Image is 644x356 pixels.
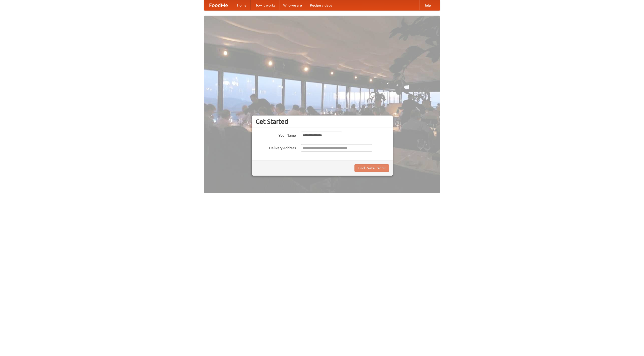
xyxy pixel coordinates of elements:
a: Who we are [279,0,306,10]
a: Home [233,0,251,10]
a: FoodMe [204,0,233,10]
a: Help [419,0,435,10]
h3: Get Started [256,118,389,125]
a: Recipe videos [306,0,336,10]
button: Find Restaurants! [354,164,389,172]
a: How it works [251,0,279,10]
label: Your Name [256,132,296,138]
label: Delivery Address [256,144,296,150]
